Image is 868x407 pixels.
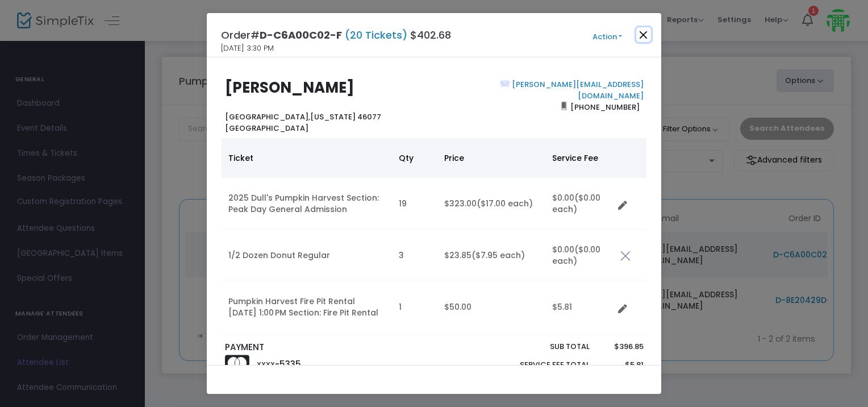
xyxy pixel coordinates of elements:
[222,138,392,178] th: Ticket
[392,178,437,230] td: 19
[437,230,545,281] td: $23.85
[567,98,644,116] span: [PHONE_NUMBER]
[222,138,646,333] div: Data table
[260,28,342,42] span: D-C6A00C02-F
[620,251,631,261] img: cross.png
[257,360,275,369] span: XXXX
[225,111,381,134] b: [US_STATE] 46077 [GEOGRAPHIC_DATA]
[222,178,392,230] td: 2025 Dull's Pumpkin Harvest Section: Peak Day General Admission
[437,281,545,333] td: $50.00
[545,281,614,333] td: $5.81
[545,178,614,230] td: $0.00
[222,230,392,281] td: 1/2 Dozen Donut Regular
[225,341,429,354] p: PAYMENT
[600,341,643,352] p: $396.85
[552,244,600,267] span: ($0.00 each)
[510,79,644,101] a: [PERSON_NAME][EMAIL_ADDRESS][DOMAIN_NAME]
[221,43,274,54] span: [DATE] 3:30 PM
[545,138,614,178] th: Service Fee
[636,27,651,42] button: Close
[221,27,451,43] h4: Order# $402.68
[552,192,600,215] span: ($0.00 each)
[275,358,301,370] span: -5335
[222,281,392,333] td: Pumpkin Harvest Fire Pit Rental [DATE] 1:00 PM Section: Fire Pit Rental
[493,359,590,371] p: Service Fee Total
[225,77,354,98] b: [PERSON_NAME]
[437,138,545,178] th: Price
[573,31,641,43] button: Action
[437,178,545,230] td: $323.00
[545,230,614,281] td: $0.00
[600,359,643,371] p: $5.81
[392,138,437,178] th: Qty
[477,198,533,209] span: ($17.00 each)
[493,341,590,352] p: Sub total
[392,230,437,281] td: 3
[471,250,525,261] span: ($7.95 each)
[342,28,410,42] span: (20 Tickets)
[392,281,437,333] td: 1
[225,111,310,122] span: [GEOGRAPHIC_DATA],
